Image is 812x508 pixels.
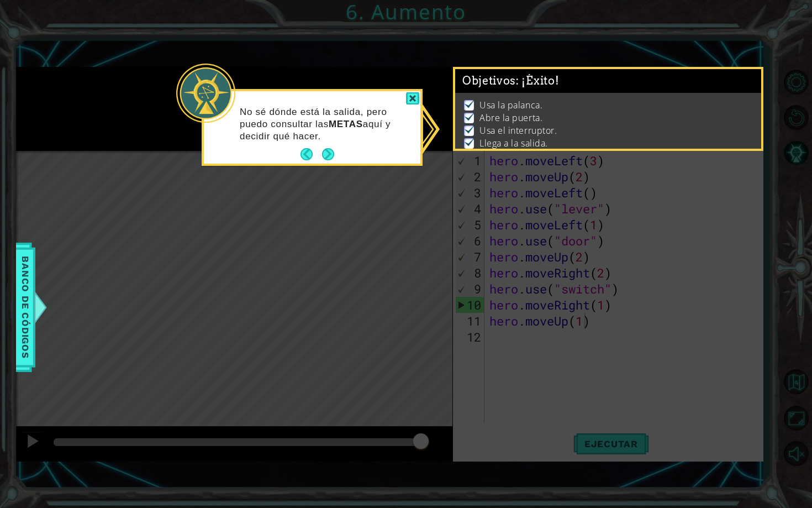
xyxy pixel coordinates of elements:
span: : ¡Éxito! [516,74,559,87]
button: Next [320,147,336,163]
p: Llega a la salida. [479,137,548,149]
span: Objetivos [462,74,559,88]
p: No sé dónde está la salida, pero puedo consultar las aquí y decidir qué hacer. [240,106,413,143]
p: Usa la palanca. [479,99,542,111]
p: Usa el interruptor. [479,124,557,137]
span: Banco de códigos [17,250,34,365]
img: Check mark for checkbox [464,112,475,121]
strong: METAS [329,119,363,129]
img: Check mark for checkbox [464,137,475,146]
img: Check mark for checkbox [464,124,475,133]
img: Check mark for checkbox [464,99,475,108]
button: Back [300,148,322,160]
p: Abre la puerta. [479,112,542,124]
